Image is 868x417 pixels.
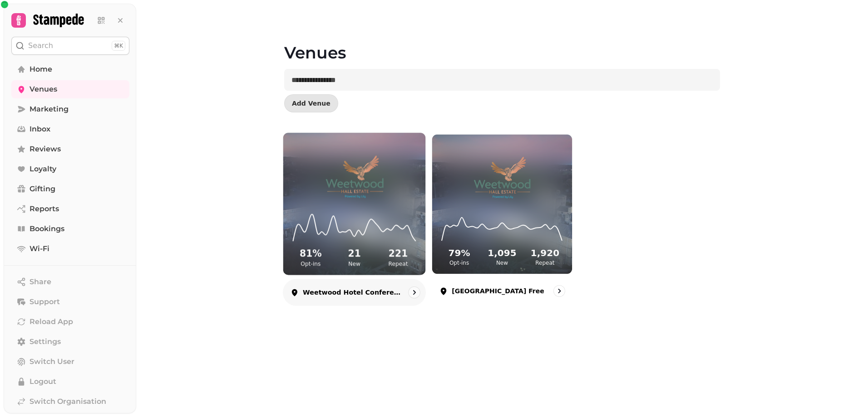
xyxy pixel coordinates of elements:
a: Reviews [11,140,129,158]
h1: Venues [284,22,720,62]
span: Loyalty [30,164,56,175]
a: Weetwood Hotel Conference Weetwood Hotel Conference 81%Opt-ins21New221RepeatWeetwood Hotel Confer... [283,132,426,306]
span: Inbox [30,124,50,135]
span: Reports [30,204,59,214]
span: Switch User [30,356,74,367]
p: [GEOGRAPHIC_DATA] Free [452,286,544,296]
span: Home [30,64,52,75]
h2: 221 [378,247,418,261]
h2: 81 % [291,247,330,261]
a: Wi-Fi [11,240,129,258]
a: Gifting [11,180,129,198]
button: Logout [11,373,129,391]
p: New [335,260,375,267]
div: ⌘K [112,41,125,51]
svg: go to [555,286,564,296]
a: Loyalty [11,160,129,178]
span: Add Venue [292,100,330,107]
p: New [483,259,522,267]
a: Inbox [11,120,129,138]
a: Settings [11,333,129,351]
span: Reload App [30,316,73,327]
button: Search⌘K [11,37,129,55]
button: Reload App [11,313,129,331]
a: Switch Organisation [11,393,129,411]
a: Marketing [11,100,129,118]
button: Switch User [11,353,129,371]
a: Home [11,60,129,78]
a: Reports [11,200,129,218]
span: Support [30,296,60,307]
h2: 1,920 [525,247,564,259]
h2: 1,095 [483,247,522,259]
button: Add Venue [284,94,338,112]
span: Venues [30,84,57,95]
p: Repeat [378,260,418,267]
span: Logout [30,376,56,387]
a: Venues [11,80,129,98]
button: Share [11,273,129,291]
span: Bookings [30,223,64,234]
h2: 21 [335,247,375,261]
span: Settings [30,336,61,347]
span: Reviews [30,144,61,155]
a: Bookings [11,220,129,238]
p: Search [28,40,53,51]
span: Switch Organisation [30,396,106,407]
img: Weetwood Hotel Free [450,149,554,207]
span: Share [30,276,51,287]
img: Weetwood Hotel Conference [301,147,408,207]
p: Opt-ins [439,259,478,267]
p: Repeat [525,259,564,267]
span: Wi-Fi [30,243,49,254]
span: Gifting [30,184,55,194]
h2: 79 % [439,247,478,259]
span: Marketing [30,104,69,115]
p: Weetwood Hotel Conference [303,288,403,297]
p: Opt-ins [291,260,330,267]
svg: go to [410,288,419,297]
a: Weetwood Hotel FreeWeetwood Hotel Free79%Opt-ins1,095New1,920Repeat[GEOGRAPHIC_DATA] Free [432,134,572,304]
button: Support [11,293,129,311]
